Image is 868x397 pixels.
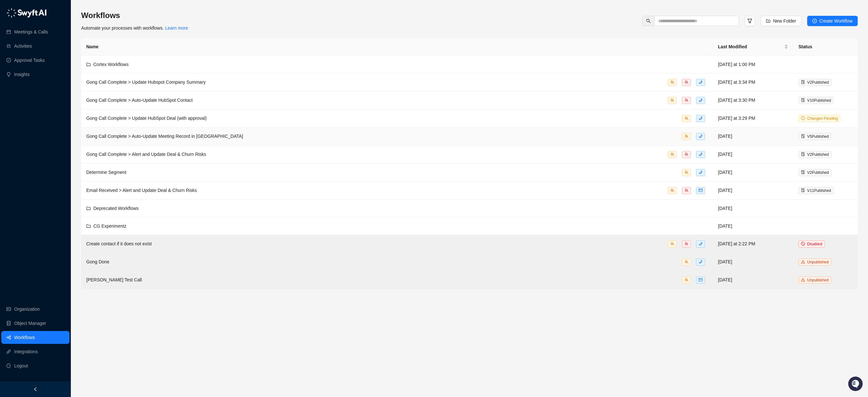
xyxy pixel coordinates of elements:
td: [DATE] at 3:34 PM [713,73,793,91]
a: Integrations [14,345,38,358]
span: Deprecated Workflows [93,206,139,211]
span: plus-circle [812,19,817,23]
span: team [670,188,674,192]
span: team [684,188,688,192]
h2: How can we help? [6,36,117,46]
span: team [684,80,688,84]
span: Email Received > Alert and Update Deal & Churn Risks [86,188,197,193]
td: [DATE] [713,217,793,235]
span: Cortex Workflows [93,62,128,67]
span: V 2 Published [807,170,829,175]
button: Start new chat [109,60,117,68]
span: team [684,98,688,102]
span: phone [699,134,703,138]
span: V 11 Published [807,188,831,193]
span: Gong Call Complete > Update Hubspot Company Summary [86,80,206,85]
span: phone [699,242,703,246]
div: Start new chat [22,58,106,65]
span: folder [86,62,91,67]
span: [PERSON_NAME] Test Call [86,277,142,282]
img: logo-05li4sbe.png [6,8,47,18]
button: Create Workflow [807,16,858,26]
div: 📚 [6,91,12,96]
a: Activities [14,40,32,52]
span: Gong Call Complete > Update HubSpot Deal (with approval) [86,116,207,121]
span: phone [699,98,703,102]
a: Workflows [14,331,35,344]
span: folder [86,206,91,211]
span: mail [699,188,703,192]
td: [DATE] [713,182,793,200]
span: CG Experimentz [93,223,127,229]
span: file-done [801,170,805,174]
span: Pylon [64,106,78,111]
span: folder [86,224,91,228]
span: folder-add [766,19,770,23]
div: We're available if you need us! [22,65,81,70]
span: phone [699,152,703,156]
span: left [33,387,38,392]
span: Disabled [807,242,822,246]
a: Approval Tasks [14,54,45,67]
span: file-done [801,188,805,192]
span: phone [699,170,703,174]
a: Learn more [165,25,188,31]
span: V 2 Published [807,80,829,85]
span: info-circle [801,116,805,120]
span: team [670,80,674,84]
p: Welcome 👋 [6,26,117,36]
iframe: Open customer support [847,376,865,393]
a: Insights [14,68,30,81]
span: team [670,152,674,156]
span: stop [801,242,805,246]
span: Automate your processes with workflows. [81,25,188,31]
span: Gong Call Complete > Alert and Update Deal & Churn Risks [86,152,206,157]
span: Create contact if it does not exist [86,241,152,246]
span: Determine Segment [86,170,127,175]
span: team [684,116,688,120]
span: search [646,19,651,23]
span: phone [699,116,703,120]
span: filter [747,18,752,24]
span: Docs [13,90,24,97]
span: team [684,242,688,246]
span: phone [699,260,703,264]
span: Unpublished [807,278,829,282]
span: team [684,134,688,138]
span: warning [801,278,805,282]
span: V 10 Published [807,98,831,103]
th: Last Modified [713,38,793,56]
a: Meetings & Calls [14,25,48,38]
td: [DATE] [713,200,793,217]
span: Logout [14,359,28,372]
span: file-done [801,98,805,102]
td: [DATE] [713,271,793,289]
span: Create Workflow [819,17,853,24]
td: [DATE] [713,253,793,271]
td: [DATE] at 1:00 PM [713,56,793,73]
div: 📶 [29,91,34,96]
td: [DATE] at 2:22 PM [713,235,793,253]
span: Unpublished [807,260,829,264]
a: 📶Status [26,88,52,99]
span: team [684,278,688,282]
a: Organization [14,303,40,316]
a: Object Manager [14,317,46,330]
span: team [670,242,674,246]
img: Swyft AI [6,6,19,19]
span: phone [699,80,703,84]
span: file-done [801,80,805,84]
a: Powered byPylon [45,106,78,111]
td: [DATE] [713,128,793,146]
span: file-done [801,152,805,156]
td: [DATE] at 3:30 PM [713,91,793,109]
span: Changes Pending [807,116,838,121]
span: file-done [801,134,805,138]
span: logout [6,364,11,368]
span: warning [801,260,805,264]
th: Status [793,38,858,56]
span: team [684,152,688,156]
h3: Workflows [81,10,188,21]
span: team [670,98,674,102]
a: 📚Docs [4,88,26,99]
